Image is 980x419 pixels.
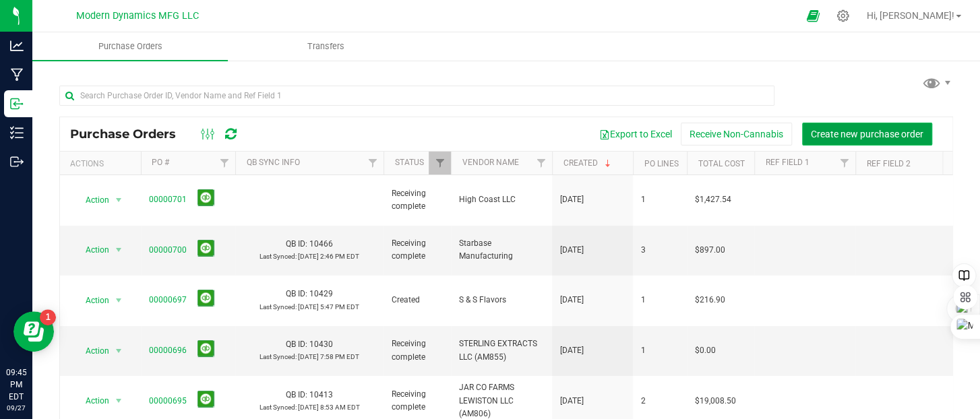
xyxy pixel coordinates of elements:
[641,344,679,357] span: 1
[560,344,584,357] span: [DATE]
[394,158,423,167] a: Status
[259,404,297,411] span: Last Synced:
[695,244,725,257] span: $897.00
[834,9,851,22] div: Manage settings
[73,391,110,410] span: Action
[309,289,333,298] span: 10429
[228,32,423,61] a: Transfers
[590,123,681,146] button: Export to Excel
[641,244,679,257] span: 3
[644,159,678,168] a: PO Lines
[392,294,443,307] span: Created
[149,195,187,204] a: 00000701
[286,390,307,399] span: QB ID:
[149,346,187,355] a: 00000696
[111,342,127,360] span: select
[641,395,679,408] span: 2
[867,10,954,21] span: Hi, [PERSON_NAME]!
[111,240,127,259] span: select
[76,10,199,22] span: Modern Dynamics MFG LLC
[111,391,127,410] span: select
[695,395,736,408] span: $19,008.50
[298,353,359,360] span: [DATE] 7:58 PM EDT
[797,3,828,29] span: Open Ecommerce Menu
[10,155,24,168] inline-svg: Outbound
[246,158,299,167] a: QB Sync Info
[298,404,360,411] span: [DATE] 8:53 AM EDT
[259,303,297,311] span: Last Synced:
[286,340,307,349] span: QB ID:
[459,193,544,206] span: High Coast LLC
[73,342,110,360] span: Action
[70,159,135,168] div: Actions
[392,187,443,213] span: Receiving complete
[10,97,24,110] inline-svg: Inbound
[10,39,24,53] inline-svg: Analytics
[681,123,792,146] button: Receive Non-Cannabis
[73,191,110,209] span: Action
[459,237,544,263] span: Starbase Manufacturing
[429,152,451,174] a: Filter
[149,396,187,406] a: 00000695
[560,395,584,408] span: [DATE]
[10,126,24,139] inline-svg: Inventory
[149,245,187,255] a: 00000700
[560,193,584,206] span: [DATE]
[213,152,235,174] a: Filter
[32,32,228,61] a: Purchase Orders
[392,388,443,414] span: Receiving complete
[73,240,110,259] span: Action
[802,123,932,146] button: Create new purchase order
[866,159,910,168] a: Ref Field 2
[695,294,725,307] span: $216.90
[59,86,774,106] input: Search Purchase Order ID, Vendor Name and Ref Field 1
[309,239,333,249] span: 10466
[10,68,24,82] inline-svg: Manufacturing
[286,289,307,298] span: QB ID:
[641,294,679,307] span: 1
[6,403,26,413] p: 09/27
[698,159,744,168] a: Total Cost
[833,152,855,174] a: Filter
[560,244,584,257] span: [DATE]
[289,40,363,53] span: Transfers
[309,340,333,349] span: 10430
[811,129,923,139] span: Create new purchase order
[259,253,297,260] span: Last Synced:
[309,390,333,399] span: 10413
[13,311,54,352] iframe: Resource center
[73,291,110,310] span: Action
[641,193,679,206] span: 1
[149,295,187,304] a: 00000697
[392,337,443,363] span: Receiving complete
[80,40,181,53] span: Purchase Orders
[111,291,127,310] span: select
[152,158,169,167] a: PO #
[259,353,297,360] span: Last Synced:
[459,337,544,363] span: STERLING EXTRACTS LLC (AM855)
[392,237,443,263] span: Receiving complete
[695,193,731,206] span: $1,427.54
[286,239,307,249] span: QB ID:
[695,344,716,357] span: $0.00
[111,191,127,209] span: select
[70,127,189,141] span: Purchase Orders
[563,158,613,168] a: Created
[765,158,809,167] a: Ref Field 1
[462,158,518,167] a: Vendor Name
[459,294,544,307] span: S & S Flavors
[530,152,552,174] a: Filter
[560,294,584,307] span: [DATE]
[6,366,26,403] p: 09:45 PM EDT
[361,152,384,174] a: Filter
[298,253,359,260] span: [DATE] 2:46 PM EDT
[298,303,359,311] span: [DATE] 5:47 PM EDT
[40,309,56,325] iframe: Resource center unread badge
